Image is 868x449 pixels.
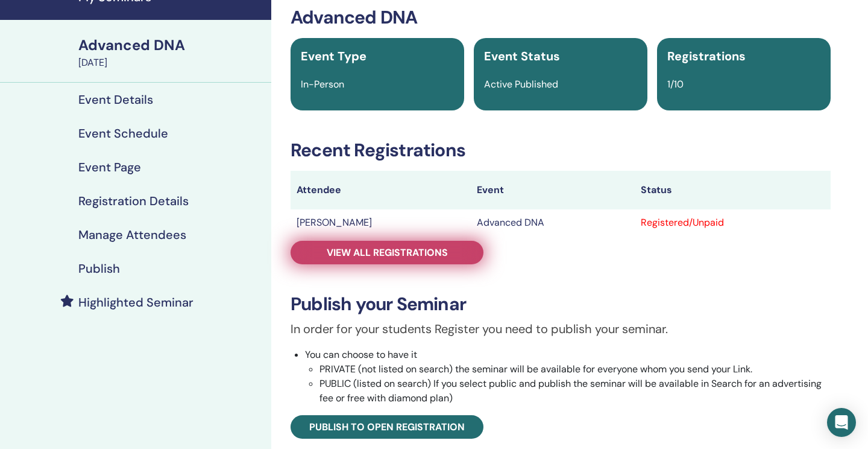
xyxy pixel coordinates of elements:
h4: Publish [78,261,120,276]
td: [PERSON_NAME] [291,209,471,236]
h3: Publish your Seminar [291,293,831,315]
a: View all registrations [291,241,483,264]
th: Attendee [291,171,471,209]
h4: Event Schedule [78,126,168,141]
p: In order for your students Register you need to publish your seminar. [291,320,831,338]
li: You can choose to have it [305,348,831,406]
a: Advanced DNA[DATE] [71,35,271,70]
h3: Advanced DNA [291,7,831,28]
h4: Manage Attendees [78,228,186,242]
span: Event Type [301,48,366,64]
span: Registrations [667,48,746,64]
h4: Event Details [78,92,153,107]
th: Status [635,171,831,209]
h4: Highlighted Seminar [78,295,193,310]
div: Registered/Unpaid [641,215,825,230]
h4: Event Page [78,160,141,174]
h4: Registration Details [78,194,189,208]
li: PUBLIC (listed on search) If you select public and publish the seminar will be available in Searc... [319,377,831,406]
td: Advanced DNA [471,209,635,236]
div: Advanced DNA [78,35,264,56]
span: Publish to open registration [309,421,465,433]
a: Publish to open registration [291,415,483,439]
li: PRIVATE (not listed on search) the seminar will be available for everyone whom you send your Link. [319,362,831,377]
span: Event Status [484,48,560,64]
span: In-Person [301,78,344,91]
th: Event [471,171,635,209]
span: View all registrations [327,246,448,259]
span: 1/10 [667,78,684,91]
div: [DATE] [78,56,264,70]
span: Active Published [484,78,558,91]
div: Open Intercom Messenger [827,408,856,437]
h3: Recent Registrations [291,139,831,161]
